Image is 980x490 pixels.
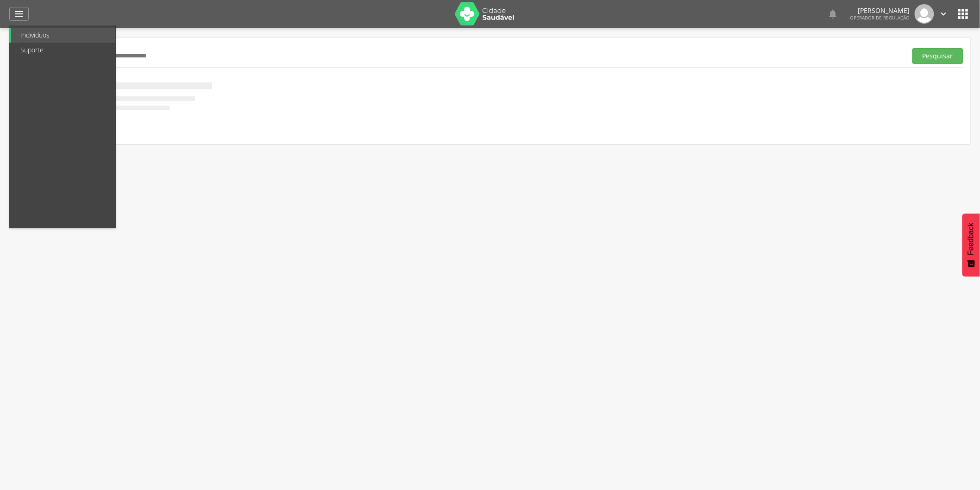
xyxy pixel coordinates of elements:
button: Feedback - Mostrar pesquisa [962,214,980,276]
a: Indivíduos [11,28,115,43]
a:  [9,7,29,21]
i:  [939,9,949,19]
span: Feedback [967,223,975,255]
button: Pesquisar [912,48,963,64]
p: [PERSON_NAME] [850,7,910,14]
span: Operador de regulação [850,14,910,21]
i:  [956,6,971,21]
a:  [828,4,839,24]
i:  [13,8,25,19]
a: Suporte [11,43,115,57]
a:  [939,4,949,24]
i:  [828,8,839,19]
